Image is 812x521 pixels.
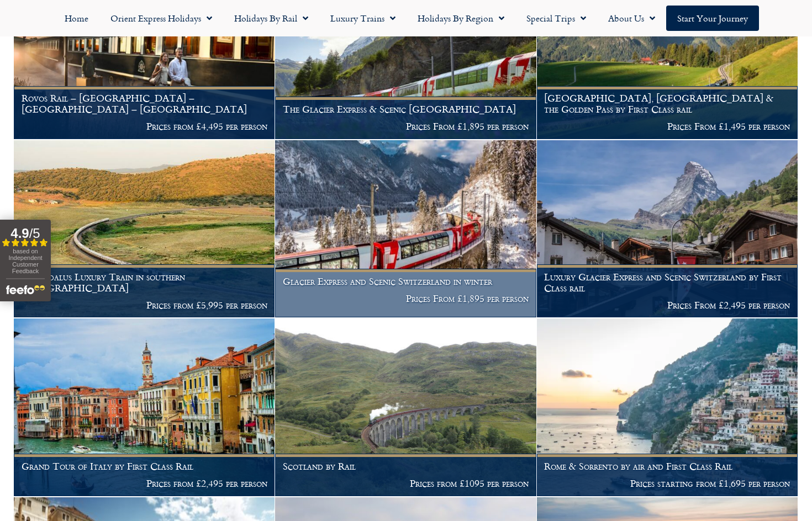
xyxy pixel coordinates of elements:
[544,478,790,489] p: Prices starting from £1,695 per person
[14,140,275,318] a: Al-Andalus Luxury Train in southern [GEOGRAPHIC_DATA] Prices from £5,995 per person
[537,140,798,318] a: Luxury Glacier Express and Scenic Switzerland by First Class rail Prices From £2,495 per person
[544,272,790,293] h1: Luxury Glacier Express and Scenic Switzerland by First Class rail
[275,140,536,318] a: Glacier Express and Scenic Switzerland in winter Prices From £1,895 per person
[22,300,267,311] p: Prices from £5,995 per person
[22,461,267,472] h1: Grand Tour of Italy by First Class Rail
[283,293,529,304] p: Prices From £1,895 per person
[666,6,759,31] a: Start your Journey
[544,300,790,311] p: Prices From £2,495 per person
[283,121,529,132] p: Prices From £1,895 per person
[283,276,529,287] h1: Glacier Express and Scenic Switzerland in winter
[22,478,267,489] p: Prices from £2,495 per person
[597,6,666,31] a: About Us
[6,6,806,31] nav: Menu
[99,6,223,31] a: Orient Express Holidays
[319,6,407,31] a: Luxury Trains
[283,104,529,115] h1: The Glacier Express & Scenic [GEOGRAPHIC_DATA]
[515,6,597,31] a: Special Trips
[544,93,790,114] h1: [GEOGRAPHIC_DATA], [GEOGRAPHIC_DATA] & the Golden Pass by First Class rail
[223,6,319,31] a: Holidays by Rail
[22,272,267,293] h1: Al-Andalus Luxury Train in southern [GEOGRAPHIC_DATA]
[407,6,515,31] a: Holidays by Region
[22,121,267,132] p: Prices from £4,495 per person
[22,93,267,114] h1: Rovos Rail – [GEOGRAPHIC_DATA] – [GEOGRAPHIC_DATA] – [GEOGRAPHIC_DATA]
[283,461,529,472] h1: Scotland by Rail
[275,318,536,496] a: Scotland by Rail Prices from £1095 per person
[283,478,529,489] p: Prices from £1095 per person
[537,318,798,496] a: Rome & Sorrento by air and First Class Rail Prices starting from £1,695 per person
[544,461,790,472] h1: Rome & Sorrento by air and First Class Rail
[54,6,99,31] a: Home
[544,121,790,132] p: Prices From £1,495 per person
[14,318,275,496] a: Grand Tour of Italy by First Class Rail Prices from £2,495 per person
